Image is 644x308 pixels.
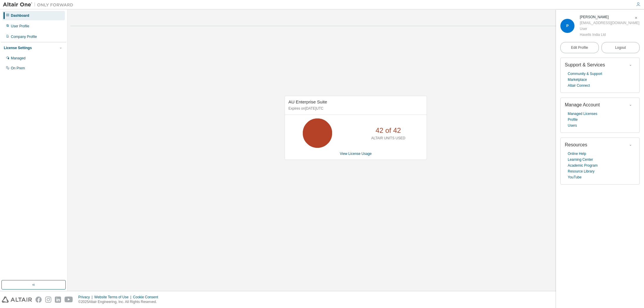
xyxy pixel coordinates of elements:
a: Altair Connect [568,83,590,88]
a: YouTube [568,174,582,180]
div: Havells India Ltd [580,32,639,38]
span: Manage Account [565,102,600,107]
span: Edit Profile [571,45,588,50]
a: Marketplace [568,77,587,83]
img: Altair One [3,2,76,8]
div: Dashboard [11,13,29,18]
div: User [580,26,639,32]
img: linkedin.svg [55,297,61,303]
div: Privacy [78,295,94,299]
a: Community & Support [568,71,602,77]
a: Users [568,123,577,128]
p: 42 of 42 [376,125,401,135]
span: P [566,24,569,28]
a: Edit Profile [560,42,599,53]
span: Resources [565,142,587,147]
a: Online Help [568,151,586,157]
p: © 2025 Altair Engineering, Inc. All Rights Reserved. [78,299,162,304]
div: Praveen Ayyajjanavar [580,14,639,20]
span: AU Enterprise Suite [288,99,327,104]
div: License Settings [4,46,32,50]
img: youtube.svg [65,297,73,303]
img: facebook.svg [36,297,42,303]
span: Logout [615,45,626,51]
a: Profile [568,117,578,123]
div: [EMAIL_ADDRESS][DOMAIN_NAME] [580,20,639,26]
div: Managed [11,56,26,61]
a: Managed Licenses [568,111,597,117]
span: Support & Services [565,62,605,67]
a: Learning Center [568,157,593,163]
button: Logout [601,42,640,53]
div: Company Profile [11,34,37,39]
p: ALTAIR UNITS USED [371,136,405,141]
a: View License Usage [340,152,372,156]
div: On Prem [11,66,25,71]
div: Cookie Consent [133,295,161,299]
div: User Profile [11,24,29,29]
img: instagram.svg [45,297,51,303]
p: Expires on [DATE] UTC [288,106,422,111]
div: Website Terms of Use [94,295,133,299]
a: Resource Library [568,168,594,174]
img: altair_logo.svg [2,297,32,303]
a: Academic Program [568,163,598,168]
